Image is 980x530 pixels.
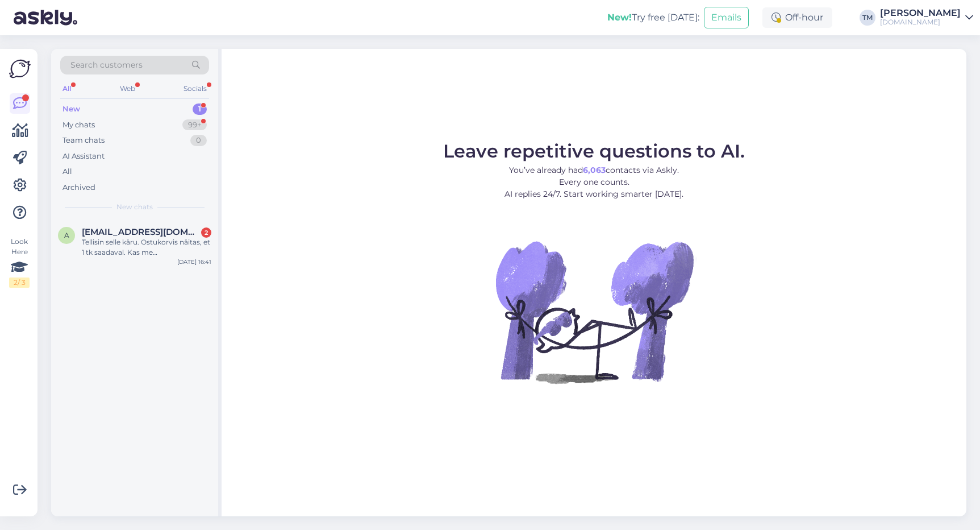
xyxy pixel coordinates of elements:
span: Leave repetitive questions to AI. [443,140,745,162]
div: 1 [193,103,207,115]
div: 2 / 3 [9,278,30,288]
p: You’ve already had contacts via Askly. Every one counts. AI replies 24/7. Start working smarter [... [443,164,745,200]
button: Emails [704,7,749,28]
div: AI Assistant [62,151,105,162]
b: New! [607,12,632,23]
div: TM [860,10,875,26]
div: Off-hour [762,7,832,28]
div: 2 [201,227,211,238]
div: All [60,81,73,96]
div: Tellisin selle käru. Ostukorvis näitas, et 1 tk saadaval. Kas me [PERSON_NAME] hiljaks või on loo... [82,237,211,258]
div: Socials [181,81,209,96]
div: Team chats [62,135,105,146]
div: 0 [190,135,207,146]
div: [DATE] 16:41 [177,258,211,266]
div: My chats [62,119,95,131]
div: Web [118,81,137,96]
div: Archived [62,182,95,193]
img: No Chat active [492,209,697,414]
div: Look Here [9,237,30,288]
span: New chats [116,202,153,212]
div: 99+ [182,119,207,131]
div: [PERSON_NAME] [880,9,961,18]
div: Try free [DATE]: [607,11,699,24]
img: Askly Logo [9,58,31,80]
span: annika5205@hotmail.com [82,227,200,237]
b: 6,063 [583,165,606,175]
div: [DOMAIN_NAME] [880,18,961,27]
a: [PERSON_NAME][DOMAIN_NAME] [880,9,973,27]
div: New [62,103,80,115]
div: All [62,166,72,177]
span: Search customers [70,59,143,71]
span: a [64,231,69,239]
